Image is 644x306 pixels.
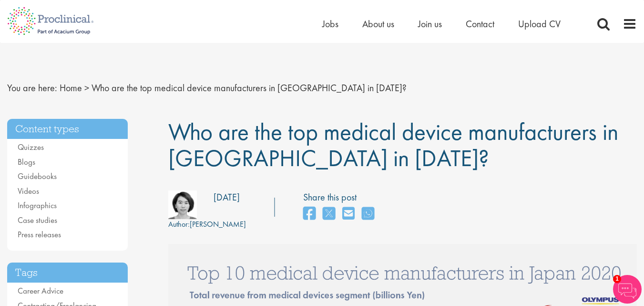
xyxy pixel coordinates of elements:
a: Join us [418,18,442,30]
a: Career Advice [18,285,63,296]
img: Chatbot [613,275,642,304]
a: Quizzes [18,142,44,152]
span: Author: [168,219,190,229]
a: Case studies [18,215,57,225]
a: Contact [466,18,494,30]
a: About us [362,18,394,30]
h3: Tags [7,263,128,283]
a: Videos [18,186,39,196]
span: 1 [613,275,621,283]
a: Guidebooks [18,171,57,181]
span: You are here: [7,82,57,94]
a: Jobs [322,18,338,30]
a: Blogs [18,157,35,167]
img: 801bafe2-1c15-4c35-db46-08d8757b2c12 [168,190,197,219]
a: Infographics [18,200,57,211]
span: Who are the top medical device manufacturers in [GEOGRAPHIC_DATA] in [DATE]? [168,116,618,173]
div: [PERSON_NAME] [168,219,246,230]
a: breadcrumb link [60,82,82,94]
a: Upload CV [518,18,561,30]
span: > [84,82,89,94]
a: share on whats app [362,204,374,224]
label: Share this post [303,190,379,204]
h3: Content types [7,119,128,139]
a: share on twitter [323,204,335,224]
div: [DATE] [214,190,240,204]
span: Who are the top medical device manufacturers in [GEOGRAPHIC_DATA] in [DATE]? [92,82,407,94]
a: share on facebook [303,204,316,224]
a: Press releases [18,229,61,240]
a: share on email [342,204,355,224]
